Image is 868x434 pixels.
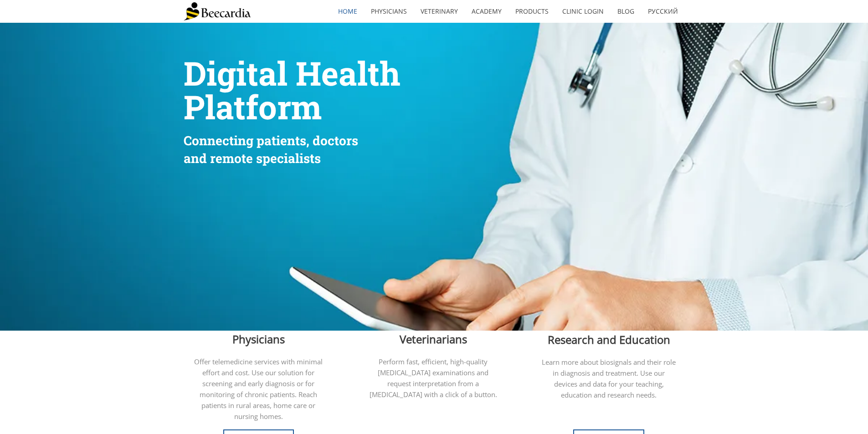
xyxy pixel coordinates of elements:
span: and remote specialists [184,150,321,167]
span: Research and Education [548,332,670,347]
a: home [331,1,364,22]
span: Veterinarians [400,332,467,347]
span: Learn more about biosignals and their role in diagnosis and treatment. Use our devices and data f... [542,357,676,399]
a: Veterinary [414,1,465,22]
a: Physicians [364,1,414,22]
span: Perform fast, efficient, high-quality [MEDICAL_DATA] examinations and request interpretation from... [370,357,497,399]
span: Offer telemedicine services with minimal effort and cost. Use our solution for screening and earl... [194,357,323,421]
a: Products [508,1,555,22]
a: Clinic Login [555,1,611,22]
span: Physicians [232,332,285,347]
span: Connecting patients, doctors [184,132,358,149]
a: Academy [465,1,508,22]
span: Digital Health [184,51,401,95]
a: Blog [611,1,641,22]
span: Platform [184,85,322,128]
a: Русский [641,1,685,22]
img: Beecardia [184,2,251,20]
